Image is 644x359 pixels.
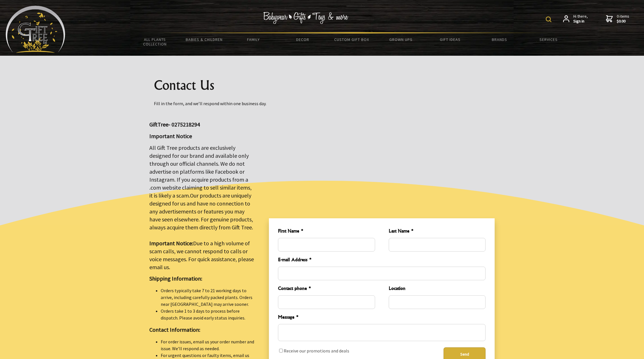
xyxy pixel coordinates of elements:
a: Custom Gift Box [327,34,376,45]
textarea: Message * [278,324,486,341]
a: Hi there,Sign in [563,14,588,24]
label: Receive our promotions and deals [284,348,349,354]
a: 0 items$0.00 [606,14,629,24]
a: Gift Ideas [426,34,475,45]
span: 0 items [617,14,629,24]
strong: Contact Information: [149,326,200,333]
strong: Important Notice [149,132,192,140]
big: GiftTree- 0275218294 [149,121,200,128]
input: Contact phone * [278,295,375,309]
span: Last Name * [389,227,486,236]
li: For order issues, email us your order number and issue. We’ll respond as needed. [161,338,255,352]
a: Services [524,34,573,45]
img: Babyware - Gifts - Toys and more... [6,6,65,53]
li: Orders take 1 to 3 days to process before dispatch. Please avoid early status inquiries. [161,308,255,321]
span: First Name * [278,227,375,236]
span: E-mail Address * [278,256,486,264]
input: E-mail Address * [278,267,486,280]
a: Grown Ups [377,34,426,45]
span: Location [389,285,486,293]
span: Contact phone * [278,285,375,293]
strong: Sign in [573,19,588,24]
li: Orders typically take 7 to 21 working days to arrive, including carefully packed plants. Orders n... [161,287,255,308]
big: All Gift Tree products are exclusively designed for our brand and available only through our offi... [149,144,254,271]
a: Family [229,34,278,45]
a: All Plants Collection [130,34,179,50]
strong: $0.00 [617,19,629,24]
img: Babywear - Gifts - Toys & more [263,12,348,24]
strong: Shipping Information: [149,275,202,282]
a: Decor [278,34,327,45]
strong: Important Notice: [149,240,193,247]
p: Fill in the form, and we’ll respond within one business day. [154,100,490,107]
a: Brands [475,34,524,45]
input: First Name * [278,238,375,252]
img: product search [546,16,551,22]
a: Babies & Children [179,34,229,45]
span: Message * [278,314,486,322]
input: Last Name * [389,238,486,252]
h1: Contact Us [154,78,490,92]
input: Location [389,295,486,309]
span: Hi there, [573,14,588,24]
